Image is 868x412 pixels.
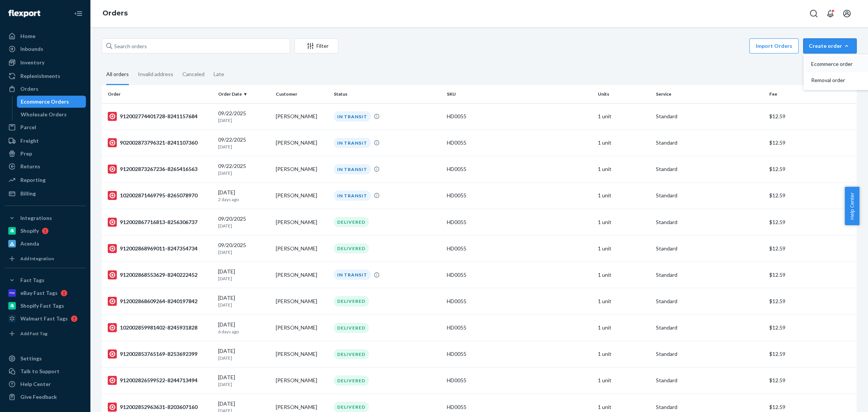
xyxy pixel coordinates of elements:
td: $12.59 [766,341,857,367]
td: $12.59 [766,288,857,314]
div: Customer [276,91,328,97]
ol: breadcrumbs [96,3,134,24]
p: [DATE] [218,355,270,361]
button: Help Center [845,187,859,225]
div: 09/20/2025 [218,215,270,229]
input: Search orders [102,38,290,53]
a: Freight [5,135,86,147]
td: [PERSON_NAME] [273,367,331,394]
button: Create orderEcommerce orderRemoval order [803,38,857,53]
div: 912002852963631-8203607160 [108,403,212,412]
div: [DATE] [218,189,270,203]
p: [DATE] [218,275,270,282]
td: 1 unit [595,262,653,288]
div: DELIVERED [334,243,369,253]
td: [PERSON_NAME] [273,103,331,130]
div: Settings [20,355,42,362]
a: Ecommerce Orders [17,96,86,108]
td: [PERSON_NAME] [273,130,331,156]
div: Prep [20,150,32,157]
button: Filter [295,38,338,53]
a: Acenda [5,238,86,250]
div: Ecommerce Orders [21,98,69,105]
button: Integrations [5,212,86,224]
td: [PERSON_NAME] [273,182,331,209]
td: [PERSON_NAME] [273,209,331,235]
div: [DATE] [218,374,270,388]
a: Add Fast Tag [5,328,86,340]
div: Parcel [20,124,36,131]
p: Standard [656,377,763,384]
p: Standard [656,403,763,411]
td: 1 unit [595,235,653,262]
div: Talk to Support [20,368,60,375]
p: [DATE] [218,249,270,255]
div: IN TRANSIT [334,191,371,201]
div: DELIVERED [334,402,369,412]
span: Ecommerce order [811,61,858,67]
div: HD0055 [447,139,592,146]
a: Orders [5,83,86,95]
button: Fast Tags [5,274,86,286]
td: $12.59 [766,156,857,182]
a: Billing [5,188,86,200]
button: Close Navigation [71,6,86,21]
button: Give Feedback [5,391,86,403]
div: DELIVERED [334,217,369,227]
a: Help Center [5,378,86,390]
div: Canceled [182,64,205,84]
th: Order Date [215,85,273,103]
div: Orders [20,85,38,93]
a: eBay Fast Tags [5,287,86,299]
td: $12.59 [766,209,857,235]
td: $12.59 [766,262,857,288]
div: Acenda [20,240,39,247]
th: Service [653,85,766,103]
div: Billing [20,190,36,197]
div: DELIVERED [334,323,369,333]
td: [PERSON_NAME] [273,341,331,367]
div: 912002826599522-8244713494 [108,376,212,385]
a: Shopify Fast Tags [5,300,86,312]
div: HD0055 [447,298,592,305]
p: Standard [656,324,763,331]
div: 912002868609264-8240197842 [108,297,212,306]
div: 102002859981402-8245931828 [108,323,212,332]
div: Add Integration [20,255,54,262]
div: IN TRANSIT [334,270,371,280]
a: Inventory [5,56,86,69]
p: [DATE] [218,143,270,150]
a: Replenishments [5,70,86,82]
div: Inbounds [20,45,43,53]
p: Standard [656,245,763,252]
div: 09/22/2025 [218,136,270,150]
p: Standard [656,165,763,173]
td: 1 unit [595,367,653,394]
td: $12.59 [766,235,857,262]
div: 912002868969011-8247354734 [108,244,212,253]
p: Standard [656,350,763,358]
p: Standard [656,271,763,279]
a: Settings [5,352,86,365]
td: [PERSON_NAME] [273,314,331,341]
span: Removal order [811,78,858,83]
button: Open account menu [839,6,854,21]
td: $12.59 [766,367,857,394]
p: 2 days ago [218,196,270,203]
td: [PERSON_NAME] [273,235,331,262]
td: 1 unit [595,288,653,314]
div: HD0055 [447,271,592,279]
td: 1 unit [595,209,653,235]
div: HD0055 [447,192,592,199]
a: Prep [5,148,86,160]
td: [PERSON_NAME] [273,288,331,314]
p: [DATE] [218,302,270,308]
img: Flexport logo [8,10,40,17]
th: SKU [444,85,595,103]
div: eBay Fast Tags [20,289,58,297]
div: 09/22/2025 [218,110,270,124]
p: [DATE] [218,170,270,176]
div: Filter [295,42,338,50]
div: Give Feedback [20,393,57,401]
